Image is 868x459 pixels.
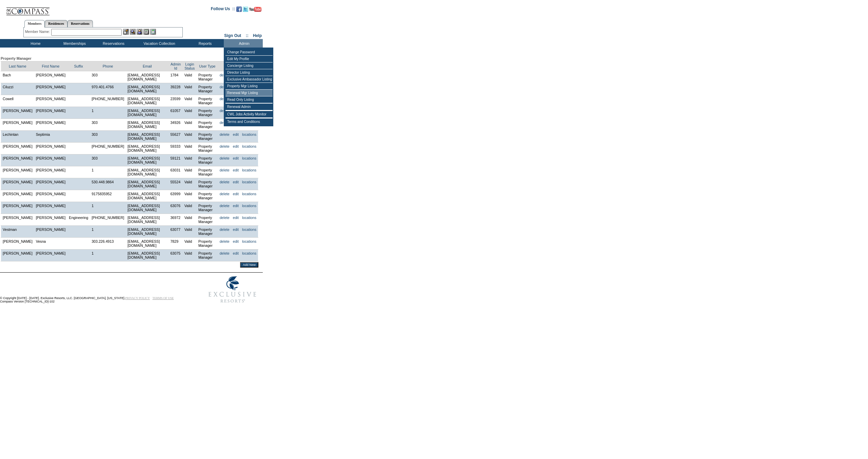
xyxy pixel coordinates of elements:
td: [PHONE_NUMBER] [90,95,126,107]
a: Members [24,20,45,27]
td: Property Manager [197,166,218,178]
td: Property Manager [197,226,218,238]
td: 303 [90,154,126,166]
td: [PERSON_NAME] [1,166,34,178]
a: delete [220,168,230,172]
td: [EMAIL_ADDRESS][DOMAIN_NAME] [126,154,169,166]
td: Cowell [1,95,34,107]
td: Reports [185,39,224,48]
a: edit [233,204,239,208]
td: Renewal Mgr Listing [225,90,273,96]
a: locations [242,144,256,148]
a: locations [242,180,256,184]
td: [PERSON_NAME] [34,95,67,107]
a: delete [220,73,230,77]
td: [PERSON_NAME] [1,202,34,214]
a: First Name [42,64,59,68]
td: [EMAIL_ADDRESS][DOMAIN_NAME] [126,202,169,214]
a: delete [220,156,230,160]
td: Valid [183,119,197,131]
img: Exclusive Resorts [202,273,263,307]
a: edit [233,144,239,148]
td: 23599 [169,95,182,107]
td: [EMAIL_ADDRESS][DOMAIN_NAME] [126,178,169,190]
img: b_edit.gif [123,29,129,35]
td: 303 [90,131,126,143]
a: Last Name [9,64,26,68]
td: Follow Us :: [211,6,235,14]
td: [EMAIL_ADDRESS][DOMAIN_NAME] [126,226,169,238]
td: Property Manager [197,95,218,107]
a: delete [220,97,230,101]
a: Admin Id [171,62,181,70]
td: Valid [183,83,197,95]
td: [PERSON_NAME] [34,71,67,83]
td: 970.401.4766 [90,83,126,95]
td: [EMAIL_ADDRESS][DOMAIN_NAME] [126,131,169,143]
td: 59333 [169,143,182,154]
a: delete [220,239,230,243]
img: Subscribe to our YouTube Channel [249,7,261,12]
a: edit [233,132,239,136]
td: Valid [183,71,197,83]
td: [EMAIL_ADDRESS][DOMAIN_NAME] [126,107,169,119]
td: Valid [183,131,197,143]
a: locations [242,192,256,196]
td: [PERSON_NAME] [1,190,34,202]
td: Home [15,39,54,48]
td: Septimia [34,131,67,143]
td: 55627 [169,131,182,143]
td: 63076 [169,202,182,214]
td: 1 [90,107,126,119]
td: [PHONE_NUMBER] [90,143,126,154]
td: Read Only Listing [225,96,273,103]
a: Suffix [74,64,83,68]
td: 63999 [169,190,182,202]
td: [PHONE_NUMBER] [90,214,126,226]
a: locations [242,204,256,208]
td: [PERSON_NAME] [1,107,34,119]
a: locations [242,132,256,136]
td: [PERSON_NAME] [1,214,34,226]
td: Valid [183,238,197,250]
a: Sign Out [224,33,241,38]
td: Concierge Listing [225,62,273,69]
td: Valid [183,250,197,261]
td: Property Manager [197,119,218,131]
td: [PERSON_NAME] [1,238,34,250]
td: Terms and Conditions [225,118,273,125]
a: delete [220,85,230,89]
a: edit [233,216,239,220]
a: locations [242,216,256,220]
a: PRIVACY POLICY [125,296,150,300]
a: delete [220,192,230,196]
a: Follow us on Twitter [243,8,248,13]
a: locations [242,239,256,243]
a: Phone [103,64,113,68]
td: [EMAIL_ADDRESS][DOMAIN_NAME] [126,95,169,107]
a: edit [233,168,239,172]
td: [EMAIL_ADDRESS][DOMAIN_NAME] [126,71,169,83]
td: [PERSON_NAME] [34,83,67,95]
td: [EMAIL_ADDRESS][DOMAIN_NAME] [126,214,169,226]
td: Ciluzzi [1,83,34,95]
td: [PERSON_NAME] [34,178,67,190]
td: Exclusive Ambassador Listing [225,76,273,83]
a: edit [233,227,239,232]
td: Valid [183,166,197,178]
img: Follow us on Twitter [243,6,248,12]
a: locations [242,251,256,255]
td: 39228 [169,83,182,95]
td: [PERSON_NAME] [34,250,67,261]
td: [PERSON_NAME] [34,119,67,131]
td: 530.448.9864 [90,178,126,190]
td: [PERSON_NAME] [1,143,34,154]
a: Help [253,33,262,38]
td: Valid [183,107,197,119]
td: Property Manager [197,238,218,250]
a: locations [242,156,256,160]
td: [PERSON_NAME] [1,119,34,131]
img: b_calculator.gif [150,29,156,35]
td: Admin [224,39,263,48]
a: delete [220,132,230,136]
